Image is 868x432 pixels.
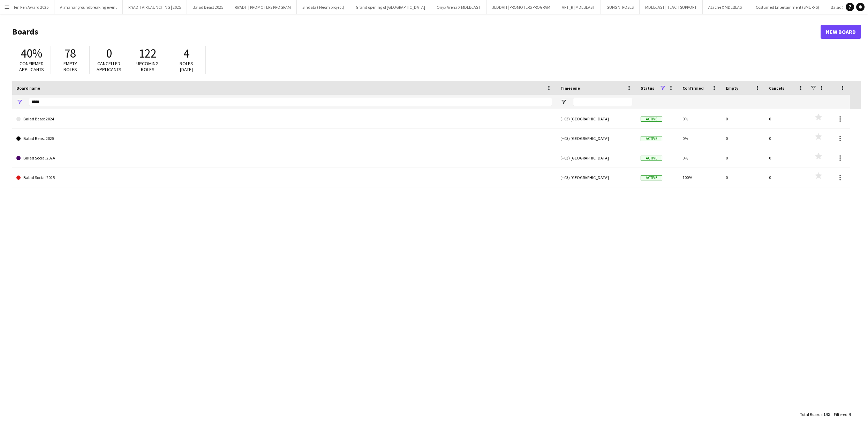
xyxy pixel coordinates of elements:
span: Board name [16,85,40,91]
button: JEDDAH | PROMOTERS PROGRAM [486,0,556,14]
span: Confirmed applicants [19,60,44,73]
span: Cancels [769,85,784,91]
button: Onyx Arena X MDLBEAST [431,0,486,14]
div: 0 [722,109,765,128]
span: Confirmed [682,85,704,91]
div: 0% [678,148,722,167]
span: Upcoming roles [136,60,159,73]
button: Balad Social 2025 [825,0,868,14]
span: Filtered [834,412,847,417]
a: Balad Beast 2024 [16,109,552,129]
div: 0 [722,168,765,187]
button: Al manar groundbreaking event [54,0,123,14]
span: 142 [823,412,830,417]
div: 0 [765,168,808,187]
button: Costumed Entertainment (SMURFS) [750,0,825,14]
div: 100% [678,168,722,187]
span: 40% [21,46,42,61]
span: Status [641,85,654,91]
div: 0% [678,109,722,128]
a: Balad Social 2025 [16,168,552,187]
span: 122 [139,46,157,61]
div: 0 [765,109,808,128]
span: Timezone [560,85,580,91]
input: Board name Filter Input [29,98,552,106]
span: 4 [848,412,851,417]
button: Golden Pen Award 2025 [1,0,54,14]
button: AFT_R | MDLBEAST [556,0,601,14]
span: Empty [726,85,738,91]
span: 4 [183,46,189,61]
div: 0 [765,148,808,167]
button: Open Filter Menu [16,99,23,105]
div: (+03) [GEOGRAPHIC_DATA] [556,148,636,167]
button: RIYADH AIR LAUNCHING | 2025 [123,0,187,14]
div: (+03) [GEOGRAPHIC_DATA] [556,129,636,148]
button: RIYADH | PROMOTERS PROGRAM [229,0,297,14]
span: Empty roles [63,60,77,73]
button: Atache X MDLBEAST [703,0,750,14]
span: Cancelled applicants [97,60,121,73]
span: 0 [106,46,112,61]
span: Roles [DATE] [180,60,193,73]
a: Balad Social 2024 [16,148,552,168]
div: (+03) [GEOGRAPHIC_DATA] [556,109,636,128]
a: New Board [821,25,861,39]
span: Active [641,156,662,161]
div: 0 [765,129,808,148]
span: Active [641,117,662,122]
a: Balad Beast 2025 [16,129,552,148]
button: GUNS N' ROSES [601,0,640,14]
button: MDLBEAST | TEACH SUPPORT [640,0,703,14]
input: Timezone Filter Input [573,98,632,106]
button: Grand opening of [GEOGRAPHIC_DATA] [350,0,431,14]
button: Sindala ( Neom project) [297,0,350,14]
span: Active [641,175,662,180]
div: : [800,408,830,421]
div: 0% [678,129,722,148]
span: Total Boards [800,412,822,417]
h1: Boards [12,27,821,37]
span: Active [641,136,662,141]
button: Balad Beast 2025 [187,0,229,14]
button: Open Filter Menu [560,99,567,105]
span: 78 [64,46,76,61]
div: : [834,408,851,421]
div: 0 [722,129,765,148]
div: (+03) [GEOGRAPHIC_DATA] [556,168,636,187]
div: 0 [722,148,765,167]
